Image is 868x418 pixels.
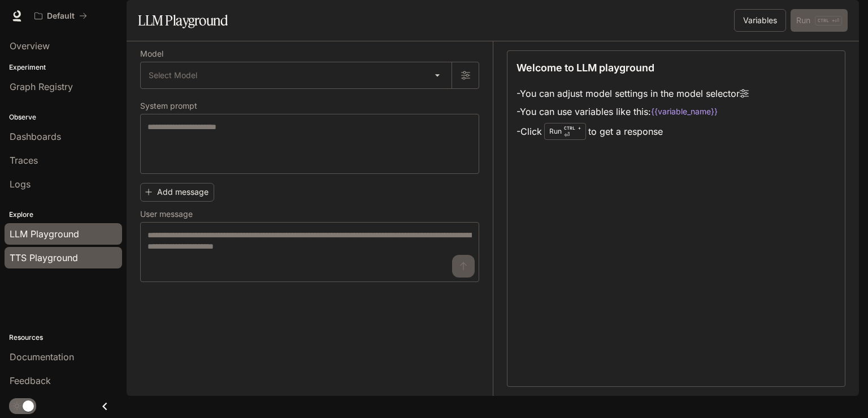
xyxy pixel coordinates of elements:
[651,106,718,117] code: {{variable_name}}
[141,62,452,88] div: Select Model
[140,50,163,58] p: Model
[140,183,214,202] button: Add message
[517,60,654,75] p: Welcome to LLM playground
[564,125,581,131] p: CTRL +
[149,70,197,81] span: Select Model
[29,5,92,27] button: All workspaces
[564,125,581,138] p: ⏎
[47,11,75,21] p: Default
[140,210,193,218] p: User message
[517,84,749,103] li: - You can adjust model settings in the model selector
[138,9,228,32] h1: LLM Playground
[140,102,197,110] p: System prompt
[544,123,586,140] div: Run
[517,103,749,121] li: - You can use variables like this:
[734,9,786,32] button: Variables
[517,121,749,142] li: - Click to get a response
